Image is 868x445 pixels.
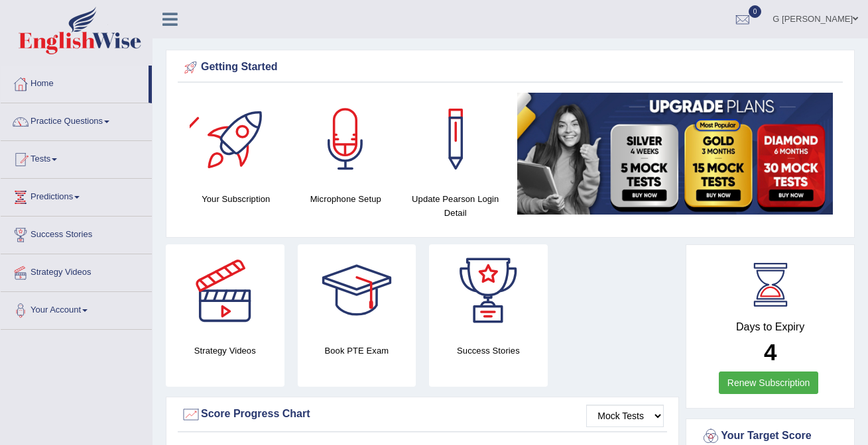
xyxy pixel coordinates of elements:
[298,344,416,358] h4: Book PTE Exam
[181,405,664,424] div: Score Progress Chart
[1,66,149,99] a: Home
[719,371,819,394] a: Renew Subscription
[188,192,284,206] h4: Your Subscription
[764,339,776,365] b: 4
[1,141,152,174] a: Tests
[1,217,152,250] a: Success Stories
[166,344,284,358] h4: Strategy Videos
[701,321,839,333] h4: Days to Expiry
[1,254,152,287] a: Strategy Videos
[429,344,548,358] h4: Success Stories
[1,179,152,212] a: Predictions
[181,58,839,77] div: Getting Started
[1,292,152,325] a: Your Account
[407,192,504,220] h4: Update Pearson Login Detail
[298,192,395,206] h4: Microphone Setup
[749,5,762,18] span: 0
[517,93,834,215] img: small5.jpg
[1,103,152,136] a: Practice Questions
